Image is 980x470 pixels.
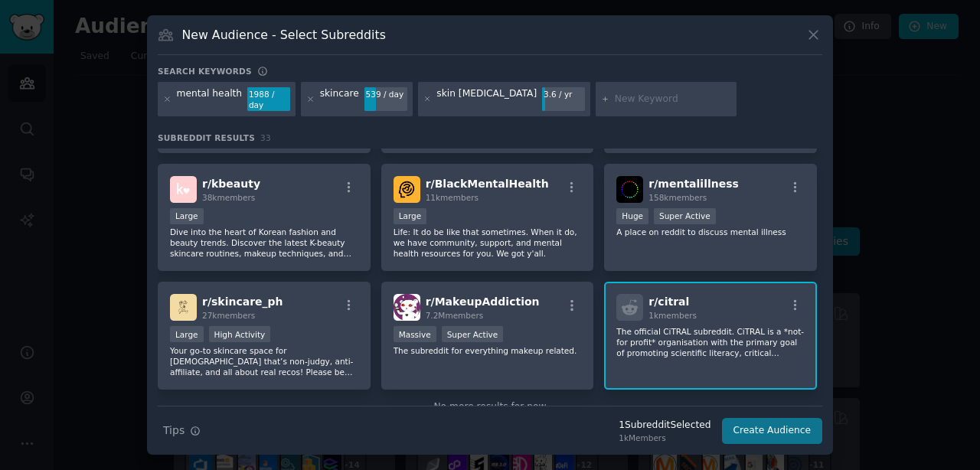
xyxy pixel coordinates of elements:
span: r/ MakeupAddiction [426,295,540,308]
span: r/ mentalillness [648,178,739,190]
div: Huge [616,208,648,224]
img: kbeauty [170,176,197,203]
span: 27k members [202,311,255,320]
div: 3.6 / yr [542,87,585,101]
p: A place on reddit to discuss mental illness [616,227,805,237]
span: 7.2M members [426,311,484,320]
div: skin [MEDICAL_DATA] [436,87,537,112]
p: The subreddit for everything makeup related. [394,345,582,356]
span: 33 [260,133,271,142]
span: r/ skincare_ph [202,295,283,308]
div: 1988 / day [247,87,290,112]
span: 11k members [426,193,479,202]
span: r/ citral [648,295,689,308]
div: No more results for now [158,400,822,414]
span: 1k members [648,311,697,320]
span: Subreddit Results [158,132,255,143]
button: Create Audience [722,418,823,444]
div: Super Active [654,208,716,224]
div: Super Active [442,326,504,342]
span: r/ BlackMentalHealth [426,178,549,190]
p: Dive into the heart of Korean fashion and beauty trends. Discover the latest K-beauty skincare ro... [170,227,358,259]
p: Life: It do be like that sometimes. When it do, we have community, support, and mental health res... [394,227,582,259]
input: New Keyword [615,93,731,106]
div: mental health [177,87,243,112]
p: The official CiTRAL subreddit. CiTRAL is a *not-for profit* organisation with the primary goal of... [616,326,805,358]
img: mentalillness [616,176,643,203]
div: Massive [394,326,436,342]
div: skincare [320,87,359,112]
h3: New Audience - Select Subreddits [182,27,386,43]
div: Large [170,326,204,342]
span: Tips [163,423,185,439]
img: MakeupAddiction [394,294,420,321]
div: High Activity [209,326,271,342]
span: r/ kbeauty [202,178,260,190]
div: Large [170,208,204,224]
div: Large [394,208,427,224]
div: 539 / day [364,87,407,101]
img: skincare_ph [170,294,197,321]
button: Tips [158,417,206,444]
span: 158k members [648,193,707,202]
h3: Search keywords [158,66,252,77]
div: 1 Subreddit Selected [619,419,710,432]
span: 38k members [202,193,255,202]
p: Your go-to skincare space for [DEMOGRAPHIC_DATA] that’s non-judgy, anti-affiliate, and all about ... [170,345,358,377]
div: 1k Members [619,432,710,443]
img: BlackMentalHealth [394,176,420,203]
